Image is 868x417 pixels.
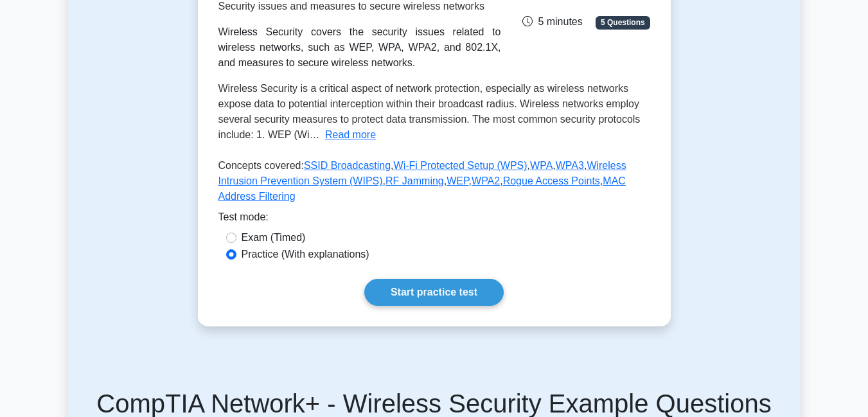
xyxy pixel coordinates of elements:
label: Exam (Timed) [242,230,306,245]
div: Wireless Security covers the security issues related to wireless networks, such as WEP, WPA, WPA2... [218,24,501,71]
a: Start practice test [364,279,504,306]
label: Practice (With explanations) [242,247,369,262]
a: Rogue Access Points [503,175,600,186]
a: WEP [447,175,468,186]
span: 5 minutes [522,16,582,27]
a: Wi-Fi Protected Setup (WPS) [394,160,527,171]
div: Test mode: [218,209,650,230]
a: WPA2 [472,175,500,186]
a: WPA3 [556,160,584,171]
p: Concepts covered: , , , , , , , , , [218,158,650,209]
span: 5 Questions [596,16,650,29]
a: RF Jamming [385,175,444,186]
a: SSID Broadcasting [304,160,391,171]
a: WPA [530,160,553,171]
span: Wireless Security is a critical aspect of network protection, especially as wireless networks exp... [218,83,641,140]
button: Read more [325,127,376,143]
